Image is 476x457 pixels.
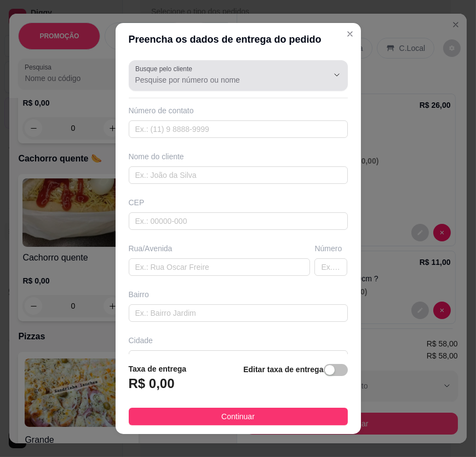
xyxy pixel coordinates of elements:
div: Nome do cliente [129,151,348,162]
div: Número [314,243,347,254]
button: Show suggestions [328,66,346,84]
input: Ex.: 00000-000 [129,212,348,230]
div: Cidade [129,335,348,346]
strong: Editar taxa de entrega [243,365,323,374]
header: Preencha os dados de entrega do pedido [116,23,361,56]
h3: R$ 0,00 [129,375,175,392]
label: Busque pelo cliente [135,64,196,73]
input: Ex.: Santo André [129,350,348,368]
span: Continuar [221,410,255,423]
div: Rua/Avenida [129,243,311,254]
button: Continuar [129,408,348,425]
input: Ex.: (11) 9 8888-9999 [129,120,348,138]
input: Ex.: 44 [314,258,347,276]
div: CEP [129,197,348,208]
div: Bairro [129,289,348,300]
input: Busque pelo cliente [135,74,311,85]
input: Ex.: João da Silva [129,166,348,184]
input: Ex.: Bairro Jardim [129,304,348,322]
strong: Taxa de entrega [129,365,187,373]
input: Ex.: Rua Oscar Freire [129,258,311,276]
button: Close [341,25,359,43]
div: Número de contato [129,105,348,116]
